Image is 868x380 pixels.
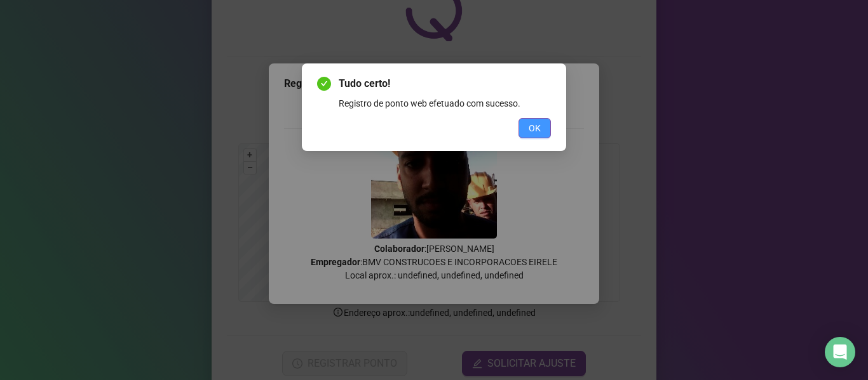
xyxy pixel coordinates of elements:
[339,76,551,91] span: Tudo certo!
[339,96,551,110] div: Registro de ponto web efetuado com sucesso.
[825,337,855,367] div: Open Intercom Messenger
[519,118,551,138] button: OK
[317,77,331,91] span: check-circle
[529,121,541,135] span: OK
